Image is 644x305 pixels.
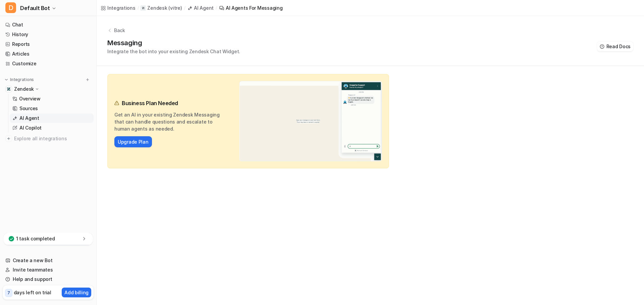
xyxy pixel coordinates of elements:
[239,81,382,161] img: Zendesk Chat
[114,27,125,34] p: Back
[64,289,89,296] p: Add billing
[118,138,149,145] a: Upgrade Plan
[216,5,217,11] span: /
[606,43,631,50] span: Read Docs
[3,134,94,143] a: Explore all integrations
[138,5,139,11] span: /
[10,77,34,82] p: Integrations
[14,86,34,92] p: Zendesk
[141,5,182,11] a: Zendesk(vitre)
[19,105,38,112] p: Sources
[219,4,283,11] a: AI Agents for messaging
[5,135,12,142] img: explore all integrations
[107,38,240,48] h1: Messaging
[19,95,41,102] p: Overview
[10,104,94,113] a: Sources
[147,5,167,11] p: Zendesk
[597,42,633,51] button: Read Docs
[3,265,94,275] a: Invite teammates
[19,125,42,131] p: AI Copilot
[7,290,10,296] p: 7
[10,113,94,123] a: AI Agent
[3,40,94,49] a: Reports
[3,59,94,68] a: Customize
[19,115,39,122] p: AI Agent
[20,3,50,13] span: Default Bot
[10,123,94,133] a: AI Copilot
[107,48,240,55] p: Integrate the bot into your existing Zendesk Chat Widget.
[14,289,51,296] p: days left on trial
[7,87,11,91] img: Zendesk
[107,4,136,11] div: Integrations
[194,4,214,11] div: AI Agent
[3,76,36,83] button: Integrations
[62,288,91,297] button: Add billing
[3,256,94,265] a: Create a new Bot
[114,111,224,132] p: Get an AI in your existing Zendesk Messaging that can handle questions and escalate to human agen...
[101,4,136,11] a: Integrations
[85,77,90,82] img: menu_add.svg
[3,30,94,39] a: History
[5,2,16,13] span: D
[10,94,94,103] a: Overview
[114,136,152,147] button: Upgrade Plan
[16,235,55,242] p: 1 task completed
[187,4,214,11] a: AI Agent
[14,133,91,144] span: Explore all integrations
[3,275,94,284] a: Help and support
[168,5,182,11] p: ( vitre )
[3,49,94,59] a: Articles
[184,5,185,11] span: /
[122,99,178,107] p: Business Plan Needed
[226,4,283,11] div: AI Agents for messaging
[3,20,94,29] a: Chat
[4,77,9,82] img: expand menu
